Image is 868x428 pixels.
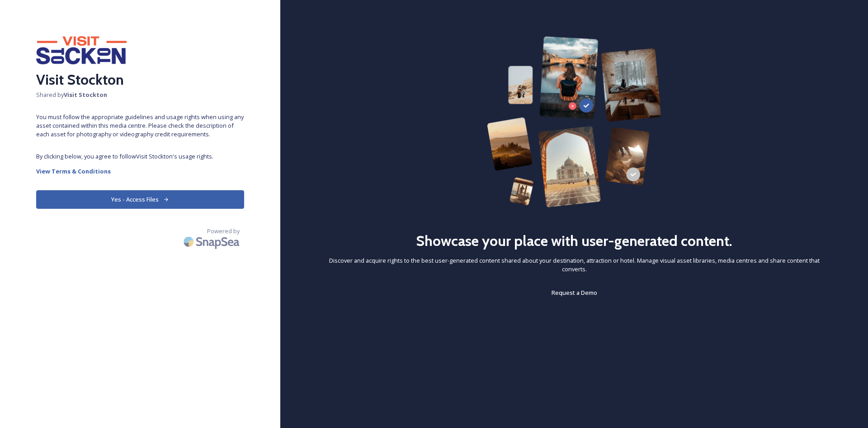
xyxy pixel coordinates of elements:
img: SnapSea Logo [181,231,244,252]
span: By clicking below, you agree to follow Visit Stockton 's usage rights. [36,152,244,161]
h2: Visit Stockton [36,69,244,91]
img: 624806164973ade2a1bc3cbcb01d28fc.png [36,36,127,64]
strong: Visit Stockton [64,91,107,99]
strong: View Terms & Conditions [36,167,111,175]
h2: Showcase your place with user-generated content. [416,230,732,252]
span: Shared by [36,91,244,99]
span: Powered by [207,227,240,236]
span: Request a Demo [552,289,597,297]
span: Discover and acquire rights to the best user-generated content shared about your destination, att... [316,256,832,274]
button: Yes - Access Files [36,190,244,209]
span: You must follow the appropriate guidelines and usage rights when using any asset contained within... [36,113,244,139]
a: View Terms & Conditions [36,166,244,177]
img: 63b42ca75bacad526042e722_Group%20154-p-800.png [487,36,661,207]
a: Request a Demo [552,287,597,298]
